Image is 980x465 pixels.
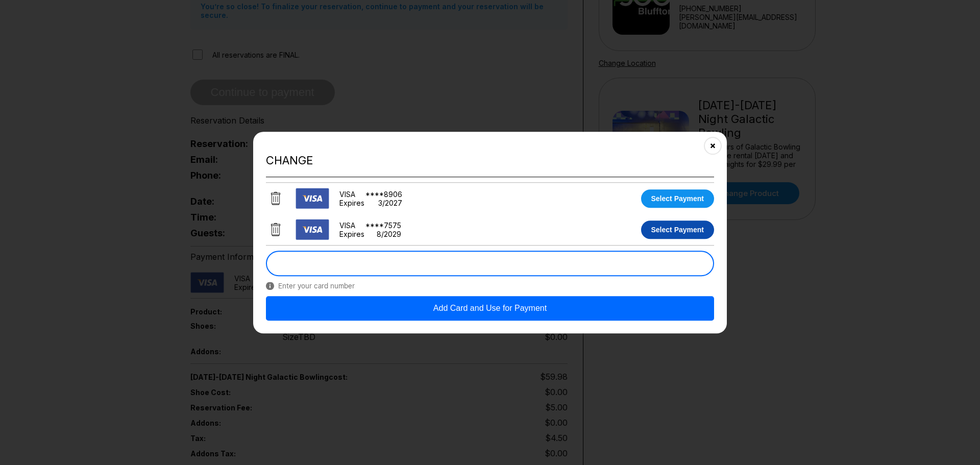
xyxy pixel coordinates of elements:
div: 3 / 2027 [378,199,402,207]
div: Expires [339,199,364,207]
div: 8 / 2029 [377,230,401,238]
button: Select Payment [641,189,715,208]
div: VISA [339,221,355,230]
button: Close [700,133,725,158]
div: Expires [339,230,364,238]
span: Enter your card number [266,282,714,290]
iframe: Secure Credit Card Form [266,251,714,276]
img: card [296,188,329,209]
img: card [296,219,329,240]
button: Add Card and Use for Payment [266,296,714,321]
h2: Change [266,154,714,167]
div: Payment form [266,251,714,321]
div: VISA [339,190,355,199]
button: Select Payment [641,221,715,239]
